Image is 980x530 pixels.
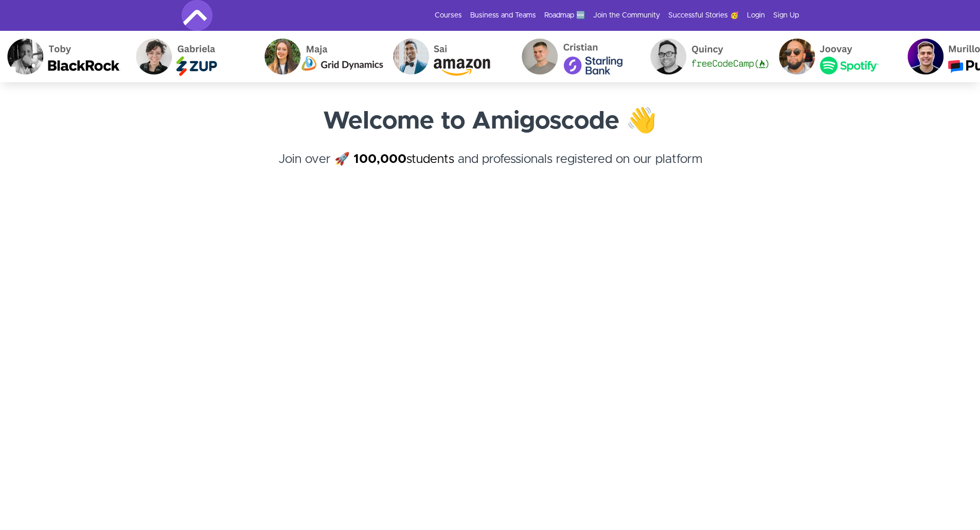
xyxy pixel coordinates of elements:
[323,109,657,134] strong: Welcome to Amigoscode 👋
[593,10,660,21] a: Join the Community
[773,10,799,21] a: Sign Up
[771,31,900,82] img: Joovay
[544,10,585,21] a: Roadmap 🆕
[257,31,385,82] img: Maja
[514,31,643,82] img: Cristian
[668,10,739,21] a: Successful Stories 🥳
[643,31,771,82] img: Quincy
[385,31,514,82] img: Sai
[182,150,799,187] h4: Join over 🚀 and professionals registered on our platform
[435,10,462,21] a: Courses
[747,10,765,21] a: Login
[353,153,454,166] a: 100,000students
[470,10,536,21] a: Business and Teams
[128,31,257,82] img: Gabriela
[353,153,406,166] strong: 100,000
